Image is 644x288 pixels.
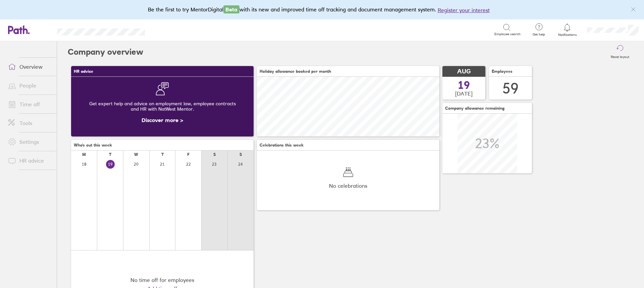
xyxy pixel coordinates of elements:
span: No celebrations [329,183,367,189]
div: W [134,152,138,157]
div: Be the first to try MentorDigital with its new and improved time off tracking and document manage... [148,5,496,14]
span: HR advice [74,69,93,74]
div: F [187,152,190,157]
button: Register your interest [438,6,490,14]
div: 59 [502,80,519,97]
span: Notifications [556,33,578,37]
button: Reset layout [607,41,633,63]
span: Who's out this week [74,143,112,148]
span: 19 [458,80,470,91]
span: Company allowance remaining [445,106,504,111]
a: Time off [3,98,57,111]
span: Employee search [494,32,521,36]
div: M [82,152,86,157]
a: HR advice [3,154,57,167]
span: Employees [492,69,513,74]
div: Get expert help and advice on employment law, employee contracts and HR with NatWest Mentor. [76,96,248,117]
a: People [3,79,57,92]
label: Reset layout [607,53,633,59]
a: Discover more > [142,117,183,123]
span: Celebrations this week [260,143,304,148]
div: No time off for employees [130,277,194,283]
a: Tools [3,116,57,130]
span: AUG [457,68,471,75]
span: Holiday allowance booked per month [260,69,331,74]
div: T [109,152,111,157]
a: Overview [3,60,57,73]
span: [DATE] [455,91,473,97]
h2: Company overview [68,41,143,63]
div: S [239,152,242,157]
div: S [213,152,216,157]
span: Get help [528,33,550,37]
div: T [161,152,164,157]
span: Beta [223,5,239,13]
a: Settings [3,135,57,149]
a: Notifications [556,23,578,37]
div: Search [163,26,180,33]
